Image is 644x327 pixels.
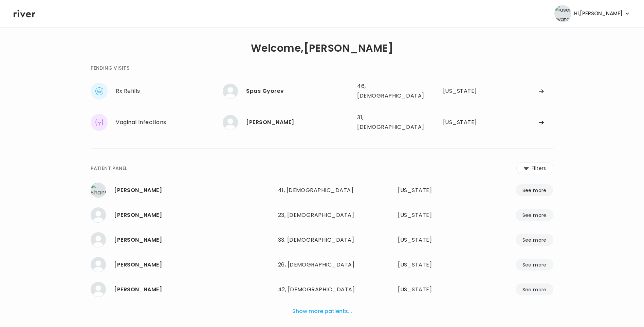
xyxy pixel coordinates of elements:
img: Ezra Kinnell [91,257,106,272]
div: PATIENT PANEL [91,164,127,172]
img: Rachel Orf [91,207,106,223]
div: Texas [398,235,460,245]
div: Chatorra williams [114,235,273,245]
img: Spas Gyorev [223,84,238,99]
div: 41, [DEMOGRAPHIC_DATA] [278,186,366,195]
div: 23, [DEMOGRAPHIC_DATA] [278,210,366,220]
h1: Welcome, [PERSON_NAME] [251,44,393,53]
div: 33, [DEMOGRAPHIC_DATA] [278,235,366,245]
img: Chatorra williams [91,232,106,247]
div: Maria Melchor [246,118,352,127]
div: Georgia [398,186,460,195]
div: Florida [443,86,486,96]
button: Filters [516,162,553,174]
div: Ohio [398,210,460,220]
div: 42, [DEMOGRAPHIC_DATA] [278,285,366,294]
button: See more [516,283,553,295]
div: Ohio [398,260,460,270]
div: PENDING VISITS [91,64,129,72]
div: Rachel Orf [114,210,273,220]
div: Ezra Kinnell [114,260,273,270]
button: Show more patients... [290,304,355,319]
button: user avatarHi,[PERSON_NAME] [554,5,630,22]
div: Virginia [398,285,460,294]
div: Texas [443,118,486,127]
span: Hi, [PERSON_NAME] [574,9,623,18]
div: 46, [DEMOGRAPHIC_DATA] [357,82,419,101]
div: Alexandra Grossman [114,285,273,294]
img: user avatar [554,5,571,22]
button: See more [516,234,553,246]
img: Alexandra Grossman [91,282,106,297]
img: Shannon Kail [91,183,106,198]
div: Vaginal Infections [116,118,223,127]
div: Rx Refills [116,86,223,96]
div: 26, [DEMOGRAPHIC_DATA] [278,260,366,270]
div: 31, [DEMOGRAPHIC_DATA] [357,113,419,132]
img: Maria Melchor [223,115,238,130]
div: Spas Gyorev [246,86,352,96]
button: See more [516,209,553,221]
button: See more [516,259,553,271]
div: Shannon Kail [114,186,273,195]
button: See more [516,184,553,196]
